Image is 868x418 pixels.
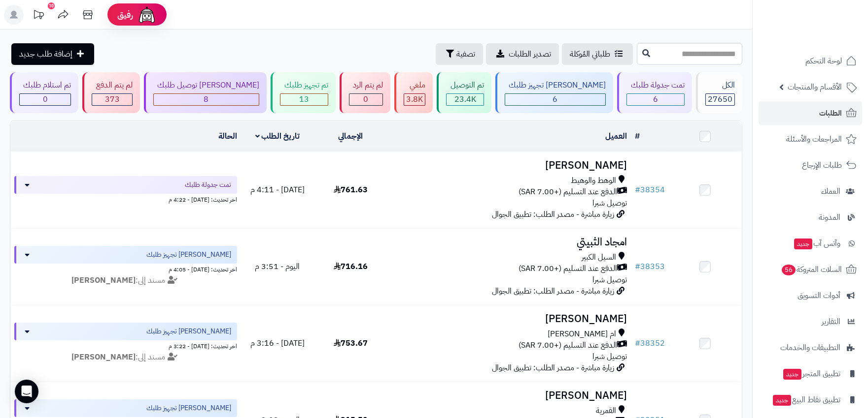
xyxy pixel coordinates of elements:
a: العملاء [759,179,862,203]
span: رفيق [117,9,133,21]
span: 23.4K [454,93,476,105]
a: التطبيقات والخدمات [759,336,862,359]
span: # [635,184,640,196]
span: لوحة التحكم [805,54,842,68]
span: أدوات التسويق [798,289,840,302]
div: 8 [154,94,259,105]
a: # [635,130,640,142]
span: زيارة مباشرة - مصدر الطلب: تطبيق الجوال [492,285,614,297]
div: اخر تحديث: [DATE] - 4:22 م [14,194,237,204]
div: اخر تحديث: [DATE] - 3:22 م [14,340,237,351]
a: ملغي 3.8K [392,72,435,113]
span: الوهط والوهيط [571,175,616,186]
div: 0 [20,94,70,105]
span: جديد [773,395,791,406]
div: Open Intercom Messenger [15,380,38,403]
span: [DATE] - 3:16 م [250,337,305,349]
span: 6 [553,93,557,105]
div: لم يتم الرد [349,80,383,91]
span: تصفية [456,48,475,60]
a: الحالة [218,130,237,142]
a: تصدير الطلبات [486,43,559,65]
a: الكل27650 [694,72,744,113]
a: إضافة طلب جديد [11,43,94,65]
span: الطلبات [819,106,842,120]
a: تم تجهيز طلبك 13 [269,72,337,113]
div: تم استلام طلبك [19,80,71,91]
span: 0 [43,93,48,105]
img: logo-2.png [801,28,859,48]
div: تم التوصيل [446,80,484,91]
span: ام [PERSON_NAME] [548,328,616,340]
h3: [PERSON_NAME] [391,390,626,401]
div: لم يتم الدفع [92,80,132,91]
a: التقارير [759,310,862,333]
div: 3835 [404,94,425,105]
a: السلات المتروكة56 [759,258,862,281]
span: اليوم - 3:51 م [255,261,300,272]
span: تطبيق نقاط البيع [772,393,840,407]
img: ai-face.png [137,5,157,25]
a: تطبيق نقاط البيعجديد [759,388,862,412]
span: [PERSON_NAME] تجهيز طلبك [146,250,231,260]
span: الدفع عند التسليم (+7.00 SAR) [519,263,617,274]
span: طلباتي المُوكلة [570,48,610,60]
div: 0 [349,94,382,105]
a: #38352 [635,337,665,349]
span: تمت جدولة طلبك [185,180,231,190]
a: المراجعات والأسئلة [759,127,862,151]
div: الكل [705,80,735,91]
div: مسند إلى: [7,352,244,363]
h3: [PERSON_NAME] [391,313,626,325]
span: [DATE] - 4:11 م [250,184,305,196]
span: 373 [105,93,120,105]
a: الطلبات [759,101,862,125]
div: 23409 [447,94,483,105]
div: [PERSON_NAME] توصيل طلبك [153,80,259,91]
span: تطبيق المتجر [782,367,840,381]
a: لم يتم الرد 0 [338,72,392,113]
span: توصيل شبرا [592,197,627,209]
span: المراجعات والأسئلة [786,132,842,146]
a: وآتس آبجديد [759,232,862,255]
a: العميل [605,130,627,142]
div: ملغي [404,80,425,91]
a: تطبيق المتجرجديد [759,362,862,386]
a: تمت جدولة طلبك 6 [615,72,694,113]
span: التقارير [822,315,840,328]
span: 8 [204,93,208,105]
span: 6 [653,93,658,105]
button: تصفية [436,43,483,65]
span: المدونة [819,210,840,224]
div: 6 [505,94,605,105]
span: السلات المتروكة [781,263,842,276]
span: 3.8K [406,93,423,105]
span: # [635,337,640,349]
div: 13 [280,94,327,105]
a: طلبات الإرجاع [759,153,862,177]
a: تم التوصيل 23.4K [435,72,493,113]
span: القمرية [596,405,616,417]
div: [PERSON_NAME] تجهيز طلبك [505,80,606,91]
span: [PERSON_NAME] تجهيز طلبك [146,327,231,336]
a: [PERSON_NAME] تجهيز طلبك 6 [493,72,615,113]
span: زيارة مباشرة - مصدر الطلب: تطبيق الجوال [492,209,614,220]
a: تحديثات المنصة [26,5,51,27]
span: الدفع عند التسليم (+7.00 SAR) [519,340,617,351]
div: تمت جدولة طلبك [626,80,684,91]
div: 373 [92,94,132,105]
strong: [PERSON_NAME] [71,274,136,286]
div: اخر تحديث: [DATE] - 4:05 م [14,264,237,274]
span: السيل الكبير [582,252,616,263]
span: طلبات الإرجاع [802,158,842,172]
a: لم يتم الدفع 373 [80,72,141,113]
a: المدونة [759,206,862,229]
a: [PERSON_NAME] توصيل طلبك 8 [142,72,269,113]
span: العملاء [821,184,840,198]
span: الأقسام والمنتجات [788,80,842,94]
span: الدفع عند التسليم (+7.00 SAR) [519,186,617,198]
span: وآتس آب [793,237,840,250]
span: 27650 [708,93,732,105]
span: 761.63 [334,184,368,196]
span: 0 [363,93,368,105]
